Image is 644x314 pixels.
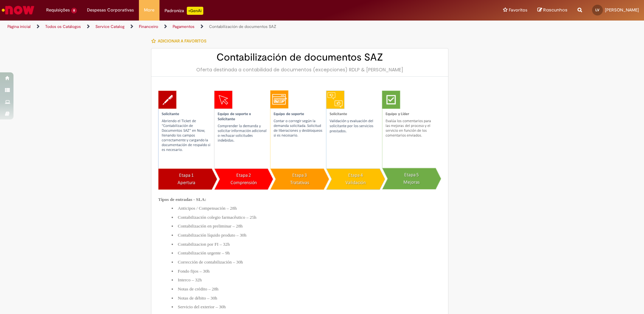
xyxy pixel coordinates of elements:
span: Fondo fijos – 30h [178,269,209,274]
span: Contabilización en preliminar – 28h [178,223,242,229]
span: Despesas Corporativas [87,7,134,13]
button: Adicionar a Favoritos [151,34,210,48]
span: Adicionar a Favoritos [158,38,206,44]
span: 8 [71,8,77,13]
span: Contabilización colegio farmacêutico – 25h [178,215,256,220]
span: Rascunhos [543,7,567,13]
a: Contabilización de documentos SAZ [209,24,276,29]
span: Tipos de entradas - SLA: [158,197,206,202]
a: Rascunhos [537,7,567,13]
span: Requisições [46,7,70,13]
span: Corrección de contabilización – 30h [178,259,243,265]
span: Interco – 32h [178,277,202,282]
span: Favoritos [509,7,527,13]
div: Padroniza [165,7,203,15]
h2: Contabilización de documentos SAZ [158,52,441,63]
span: LV [595,8,599,12]
span: More [144,7,154,13]
img: ServiceNow [1,3,35,17]
a: Financeiro [139,24,158,29]
a: Service Catalog [95,24,124,29]
span: Notas de débito – 30h [178,295,217,301]
div: Oferta destinada a contabilidad de documentos (excepciones) RDLP & [PERSON_NAME] [158,66,441,73]
span: Contabilización líquido produto – 30h [178,233,246,238]
span: Servicio del exterior – 30h [178,304,226,309]
span: Anticipos / Compensación – 28h [178,206,237,211]
a: Todos os Catálogos [45,24,81,29]
p: +GenAi [187,7,203,15]
span: Contabilización urgente – 9h [178,250,230,255]
span: Notas de crédito – 28h [178,286,218,291]
span: Contabilizacion por FI – 32h [178,242,230,247]
ul: Trilhas de página [5,21,424,33]
a: Pagamentos [173,24,195,29]
a: Página inicial [7,24,31,29]
span: [PERSON_NAME] [605,7,639,13]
